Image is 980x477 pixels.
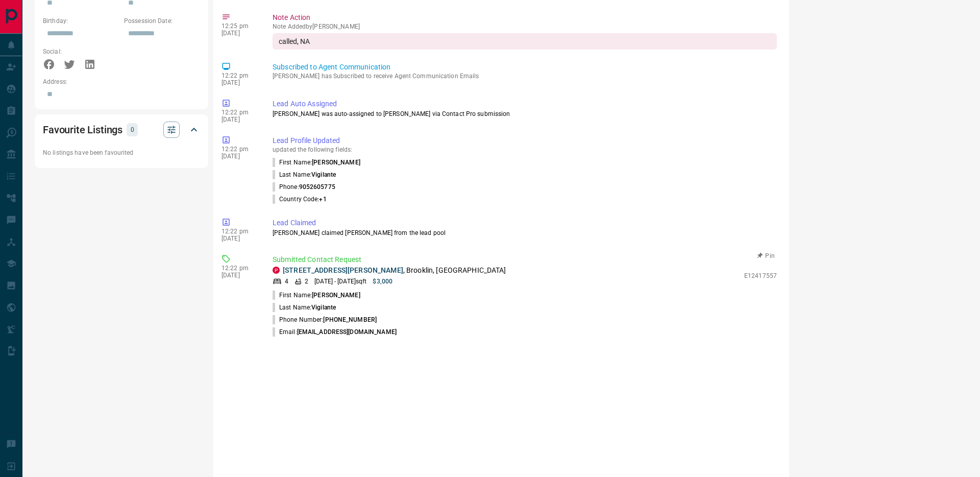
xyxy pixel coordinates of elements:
p: 2 [305,277,308,286]
p: Lead Auto Assigned [273,99,777,109]
p: Birthday: [43,16,119,26]
p: updated the following fields: [273,146,777,153]
p: 12:25 pm [222,22,257,30]
p: [DATE] [222,116,257,123]
p: Country Code : [273,195,327,204]
p: [DATE] [222,272,257,279]
p: Note Added by [PERSON_NAME] [273,23,777,30]
p: [DATE] [222,30,257,37]
p: , Brooklin, [GEOGRAPHIC_DATA] [283,265,506,276]
p: [DATE] [222,235,257,242]
button: Pin [751,251,781,260]
p: E12417557 [744,271,777,280]
p: Lead Claimed [273,218,777,228]
p: $3,000 [373,277,393,286]
p: First Name: [273,291,360,300]
p: 12:22 pm [222,228,257,235]
p: First Name : [273,158,360,167]
span: [PHONE_NUMBER] [323,316,377,323]
span: [EMAIL_ADDRESS][DOMAIN_NAME] [297,328,397,336]
p: Submitted Contact Request [273,254,777,265]
span: Vigilante [311,304,336,311]
span: [PERSON_NAME] [312,292,360,299]
p: Lead Profile Updated [273,135,777,146]
p: 4 [285,277,288,286]
p: Possession Date: [124,16,200,26]
p: 12:22 pm [222,265,257,272]
p: [DATE] [222,79,257,86]
span: +1 [319,196,326,203]
p: 12:22 pm [222,146,257,153]
p: 12:22 pm [222,72,257,79]
p: No listings have been favourited [43,148,200,157]
h2: Favourite Listings [43,122,122,138]
p: Phone Number: [273,315,377,324]
div: property.ca [273,267,280,274]
p: [PERSON_NAME] has Subscribed to receive Agent Communication Emails [273,73,777,80]
p: Note Action [273,12,777,23]
p: Address: [43,77,200,86]
p: Phone : [273,182,335,192]
span: 9052605775 [299,183,335,190]
p: Email: [273,327,397,337]
p: Last Name : [273,170,336,179]
span: [PERSON_NAME] [312,159,360,166]
p: [PERSON_NAME] claimed [PERSON_NAME] from the lead pool [273,228,777,237]
p: 12:22 pm [222,109,257,116]
p: [DATE] [222,153,257,160]
p: [DATE] - [DATE] sqft [314,277,366,286]
a: [STREET_ADDRESS][PERSON_NAME] [283,266,403,274]
p: Last Name: [273,303,336,312]
p: Social: [43,47,119,56]
p: [PERSON_NAME] was auto-assigned to [PERSON_NAME] via Contact Pro submission [273,109,777,118]
div: called, NA [273,33,777,50]
p: 0 [130,124,135,135]
p: Subscribed to Agent Communication [273,62,777,73]
div: Favourite Listings0 [43,117,200,142]
span: Vigilante [311,171,336,178]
